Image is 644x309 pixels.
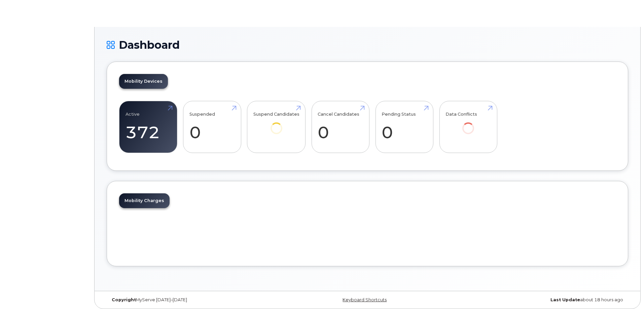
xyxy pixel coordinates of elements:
div: about 18 hours ago [454,297,628,303]
a: Active 372 [126,105,171,149]
a: Mobility Devices [119,74,168,89]
a: Data Conflicts [445,105,491,144]
a: Mobility Charges [119,193,170,208]
a: Pending Status 0 [382,105,427,149]
div: MyServe [DATE]–[DATE] [107,297,281,303]
strong: Copyright [112,297,136,302]
strong: Last Update [550,297,580,302]
a: Suspend Candidates [253,105,299,144]
a: Cancel Candidates 0 [318,105,363,149]
a: Suspended 0 [189,105,235,149]
h1: Dashboard [107,39,628,51]
a: Keyboard Shortcuts [343,297,387,302]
